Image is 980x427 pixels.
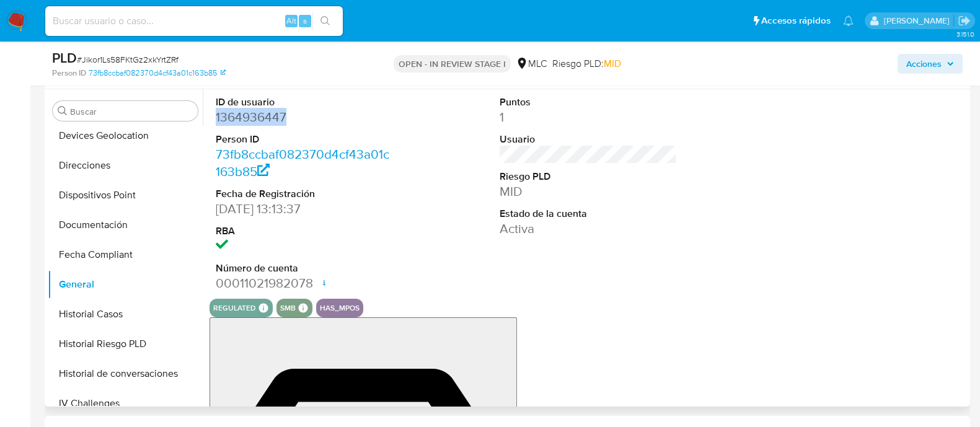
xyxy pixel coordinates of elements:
button: Devices Geolocation [48,121,203,151]
span: MID [604,56,621,71]
button: IV Challenges [48,389,203,418]
div: MLC [516,57,547,71]
button: search-icon [312,12,338,30]
dt: Fecha de Registración [216,187,393,201]
b: PLD [52,48,77,68]
dt: Riesgo PLD [500,170,677,183]
button: Historial Riesgo PLD [48,329,203,359]
dd: 00011021982078 [216,275,393,292]
button: has_mpos [320,306,360,310]
dt: Estado de la cuenta [500,207,677,221]
a: Salir [958,14,971,27]
dd: Activa [500,220,677,237]
button: regulated [213,306,256,310]
button: Direcciones [48,151,203,180]
button: Acciones [898,54,963,74]
p: OPEN - IN REVIEW STAGE I [394,55,511,73]
dt: Número de cuenta [216,262,393,275]
button: Documentación [48,210,203,240]
dd: [DATE] 13:13:37 [216,200,393,218]
button: Dispositivos Point [48,180,203,210]
dt: Person ID [216,133,393,146]
a: Notificaciones [843,15,854,26]
dd: 1364936447 [216,108,393,126]
dt: ID de usuario [216,95,393,109]
span: 3.151.0 [956,29,974,39]
span: Accesos rápidos [761,14,831,27]
dt: Usuario [500,133,677,146]
dd: 1 [500,108,677,126]
dd: MID [500,183,677,200]
button: Buscar [58,106,68,116]
input: Buscar [70,106,193,117]
dt: RBA [216,224,393,238]
dt: Puntos [500,95,677,109]
a: 73fb8ccbaf082370d4cf43a01c163b85 [216,145,389,180]
button: Historial Casos [48,299,203,329]
button: Historial de conversaciones [48,359,203,389]
span: s [303,15,307,27]
span: Acciones [906,54,942,74]
button: Fecha Compliant [48,240,203,270]
a: 73fb8ccbaf082370d4cf43a01c163b85 [89,68,226,79]
span: # Jikor1Ls58FKtGz2xkYrtZRf [77,53,179,66]
button: General [48,270,203,299]
button: smb [280,306,296,310]
span: Riesgo PLD: [552,57,621,71]
b: Person ID [52,68,86,79]
span: Alt [286,15,296,27]
input: Buscar usuario o caso... [45,13,343,29]
p: valentina.fiuri@mercadolibre.com [883,15,953,27]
